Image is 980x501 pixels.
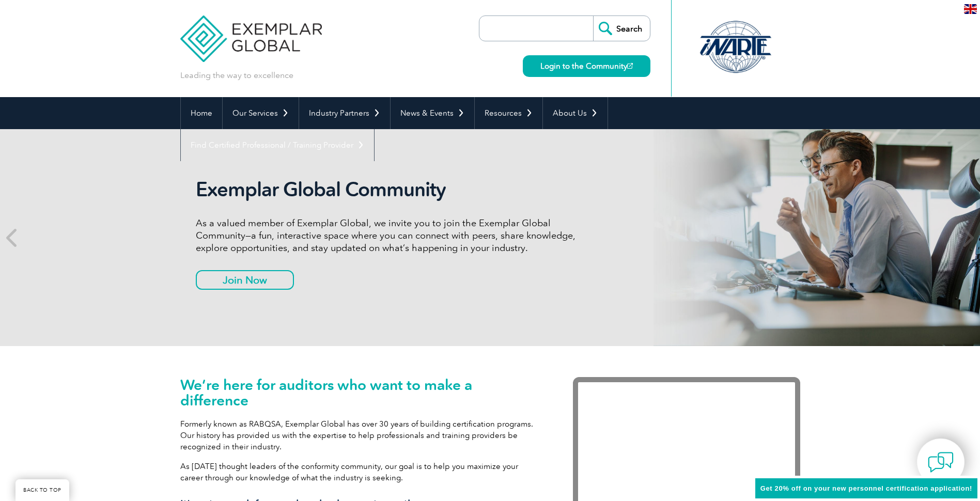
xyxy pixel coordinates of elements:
p: As a valued member of Exemplar Global, we invite you to join the Exemplar Global Community—a fun,... [196,217,583,254]
span: Get 20% off on your new personnel certification application! [760,484,972,492]
h1: We’re here for auditors who want to make a difference [180,377,542,408]
a: Industry Partners [299,97,390,129]
a: Resources [475,97,542,129]
a: News & Events [391,97,474,129]
a: About Us [543,97,608,129]
img: open_square.png [627,63,633,69]
img: en [964,4,977,14]
a: Home [181,97,222,129]
a: Our Services [223,97,299,129]
p: Leading the way to excellence [180,70,293,81]
a: Find Certified Professional / Training Provider [181,129,374,161]
img: contact-chat.png [928,449,954,475]
p: Formerly known as RABQSA, Exemplar Global has over 30 years of building certification programs. O... [180,418,542,452]
p: As [DATE] thought leaders of the conformity community, our goal is to help you maximize your care... [180,461,542,483]
a: BACK TO TOP [15,479,69,501]
a: Login to the Community [523,55,650,77]
a: Join Now [196,270,294,290]
input: Search [593,16,650,41]
h2: Exemplar Global Community [196,178,583,201]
